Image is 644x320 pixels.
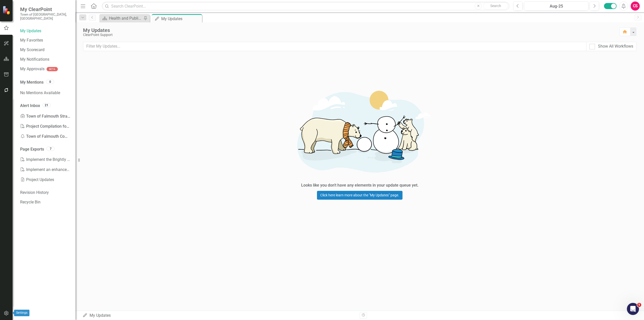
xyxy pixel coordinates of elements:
div: Show All Workflows [598,44,633,49]
a: My Updates [20,28,70,34]
div: My Updates [83,313,356,318]
a: Project Updates [20,175,70,185]
a: Implement the Brightly Work Order Management Pla [20,155,70,165]
button: Aug-25 [524,2,588,11]
img: Getting started [284,81,435,181]
div: BETA [47,67,58,71]
div: My Updates [83,27,614,33]
div: Settings [14,310,29,316]
div: ClearPoint Support [83,33,614,37]
div: 7 [47,147,55,151]
small: Town of [GEOGRAPHIC_DATA], [GEOGRAPHIC_DATA] [20,12,70,21]
a: Recycle Bin [20,199,70,205]
div: Project Compilation for Leadership Export Complete [20,121,70,131]
div: No Mentions Available [20,88,70,98]
input: Search ClearPoint... [102,2,509,11]
span: Search [490,4,501,8]
img: ClearPoint Strategy [3,6,11,15]
a: My Favorites [20,38,70,43]
div: Town of Falmouth Strategic Plan Dashboard Export Complete [20,111,70,121]
iframe: Intercom live chat [627,303,639,315]
a: My Mentions [20,80,44,85]
button: CS [631,2,640,11]
div: Health and Public Safety [109,15,142,21]
a: My Scorecard [20,47,70,53]
div: Looks like you don't have any elements in your update queue yet. [301,183,419,188]
button: Search [483,3,508,10]
div: Aug-25 [526,3,587,9]
a: Click here learn more about the "My Updates" page. [317,191,403,200]
div: My Updates [161,16,201,22]
div: 0 [46,80,54,84]
span: 5 [637,303,641,307]
div: Town of Falmouth Community Dashboard Export Complete [20,131,70,141]
a: Revision History [20,190,70,196]
a: My Notifications [20,57,70,62]
a: My Approvals [20,66,45,72]
a: Alert Inbox [20,103,40,109]
div: 21 [43,103,51,107]
a: Health and Public Safety [101,15,142,21]
a: Implement an enhanced traffic enforcement progra [20,165,70,175]
a: Page Exports [20,147,44,152]
span: My ClearPoint [20,6,70,12]
input: Filter My Updates... [83,42,586,51]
